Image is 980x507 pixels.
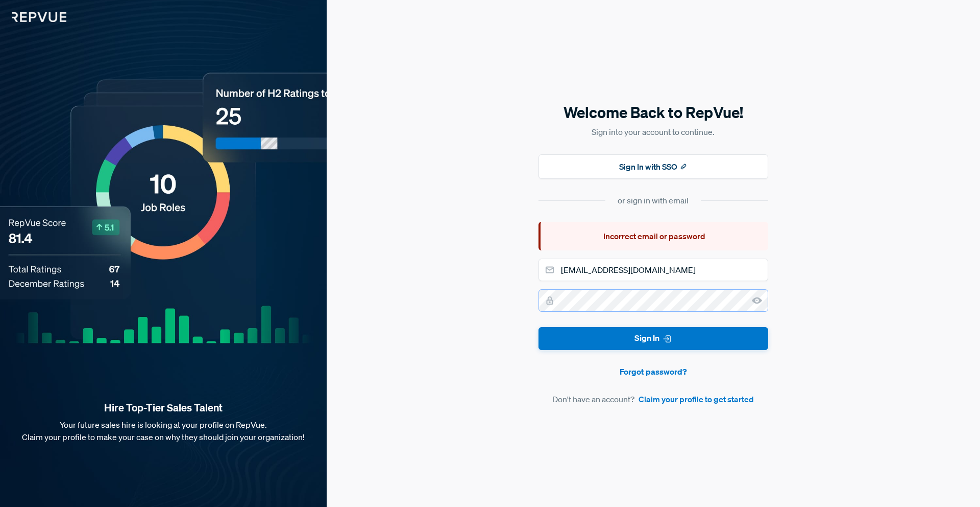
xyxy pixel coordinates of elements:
h5: Welcome Back to RepVue! [538,102,768,123]
input: Email address [538,259,768,281]
article: Don't have an account? [538,393,768,405]
a: Forgot password? [538,365,768,378]
div: or sign in with email [618,194,689,206]
div: Incorrect email or password [538,222,768,250]
p: Your future sales hire is looking at your profile on RepVue. Claim your profile to make your case... [16,419,310,443]
button: Sign In with SSO [538,154,768,179]
button: Sign In [538,327,768,350]
a: Claim your profile to get started [639,393,754,405]
p: Sign into your account to continue. [538,126,768,138]
strong: Hire Top-Tier Sales Talent [16,401,310,414]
